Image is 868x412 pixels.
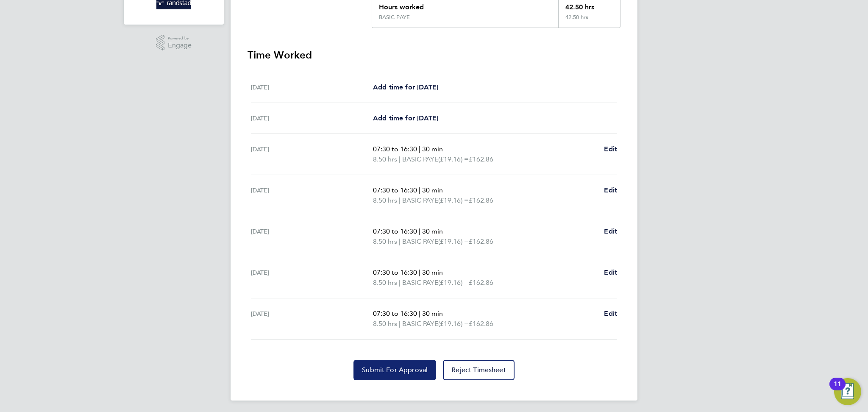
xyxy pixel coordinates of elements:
a: Edit [604,144,617,154]
span: | [419,268,420,276]
h3: Time Worked [248,48,620,62]
span: | [399,237,401,245]
span: 8.50 hrs [373,320,397,328]
div: 11 [834,384,841,395]
span: £162.86 [469,155,493,163]
span: | [399,320,401,328]
span: 8.50 hrs [373,155,397,163]
span: | [399,196,401,204]
span: (£19.16) = [438,237,469,245]
span: Edit [604,227,617,235]
span: BASIC PAYE [402,154,438,164]
a: Edit [604,267,617,278]
span: 8.50 hrs [373,278,397,287]
div: [DATE] [251,309,373,329]
span: £162.86 [469,237,493,245]
span: Add time for [DATE] [373,114,438,122]
a: Add time for [DATE] [373,82,438,92]
a: Edit [604,309,617,319]
button: Reject Timesheet [443,360,515,380]
button: Submit For Approval [353,360,436,380]
span: BASIC PAYE [402,237,438,247]
span: 30 min [422,309,443,317]
span: (£19.16) = [438,278,469,287]
span: 8.50 hrs [373,196,397,204]
span: £162.86 [469,278,493,287]
span: | [399,278,401,287]
div: [DATE] [251,185,373,206]
span: 30 min [422,145,443,153]
span: 07:30 to 16:30 [373,227,417,235]
span: 07:30 to 16:30 [373,309,417,317]
span: | [399,155,401,163]
a: Edit [604,185,617,195]
span: Edit [604,186,617,194]
div: BASIC PAYE [379,14,410,21]
button: Open Resource Center, 11 new notifications [834,378,861,405]
span: 8.50 hrs [373,237,397,245]
span: (£19.16) = [438,155,469,163]
span: (£19.16) = [438,320,469,328]
span: BASIC PAYE [402,195,438,206]
span: Engage [168,42,192,49]
span: | [419,227,420,235]
span: £162.86 [469,320,493,328]
div: 42.50 hrs [558,14,620,28]
span: 30 min [422,268,443,276]
span: Add time for [DATE] [373,83,438,91]
span: 07:30 to 16:30 [373,186,417,194]
span: Edit [604,268,617,276]
span: 30 min [422,227,443,235]
span: £162.86 [469,196,493,204]
span: | [419,309,420,317]
span: | [419,145,420,153]
div: [DATE] [251,82,373,92]
div: [DATE] [251,113,373,123]
span: Reject Timesheet [451,366,506,374]
span: Edit [604,309,617,317]
span: BASIC PAYE [402,278,438,288]
a: Powered byEngage [156,35,192,51]
div: [DATE] [251,267,373,288]
span: 07:30 to 16:30 [373,268,417,276]
a: Edit [604,226,617,237]
span: Powered by [168,35,192,42]
div: [DATE] [251,226,373,247]
span: Edit [604,145,617,153]
span: 30 min [422,186,443,194]
span: Submit For Approval [362,366,428,374]
a: Add time for [DATE] [373,113,438,123]
div: [DATE] [251,144,373,164]
span: BASIC PAYE [402,319,438,329]
span: 07:30 to 16:30 [373,145,417,153]
span: | [419,186,420,194]
span: (£19.16) = [438,196,469,204]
